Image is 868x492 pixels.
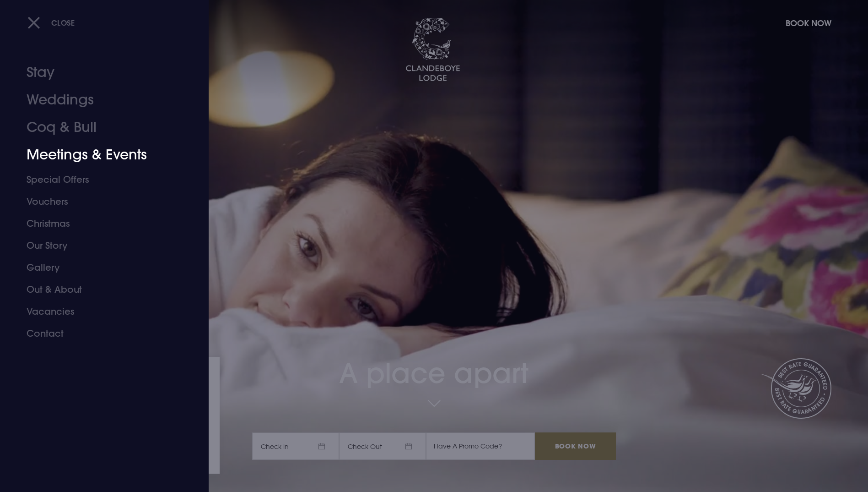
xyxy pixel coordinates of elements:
[27,59,171,86] a: Stay
[27,141,171,169] a: Meetings & Events
[27,323,171,344] a: Contact
[27,257,171,279] a: Gallery
[27,86,171,114] a: Weddings
[27,279,171,301] a: Out & About
[27,301,171,323] a: Vacancies
[27,114,171,141] a: Coq & Bull
[27,169,171,191] a: Special Offers
[27,213,171,235] a: Christmas
[51,18,75,27] span: Close
[27,235,171,257] a: Our Story
[27,191,171,213] a: Vouchers
[27,13,75,32] button: Close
